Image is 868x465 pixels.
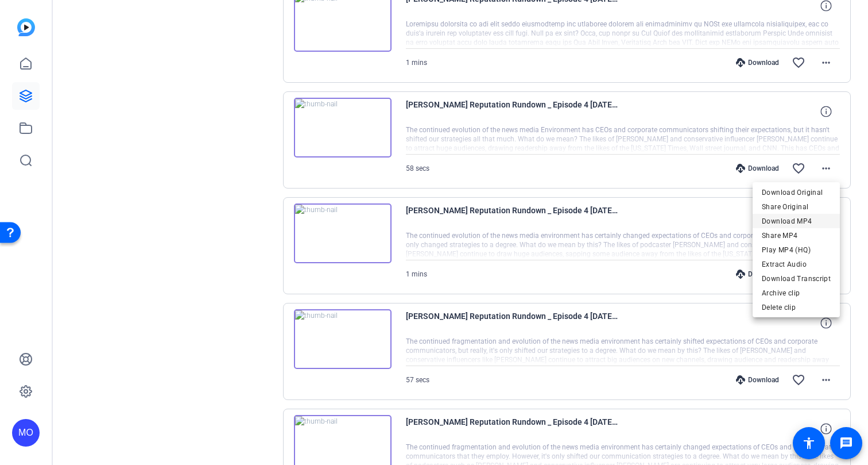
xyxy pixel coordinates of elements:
[762,200,831,214] span: Share Original
[762,214,831,228] span: Download MP4
[762,229,831,243] span: Share MP4
[762,286,831,300] span: Archive clip
[762,301,831,314] span: Delete clip
[762,186,831,199] span: Download Original
[762,243,831,257] span: Play MP4 (HQ)
[762,258,831,271] span: Extract Audio
[762,272,831,286] span: Download Transcript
